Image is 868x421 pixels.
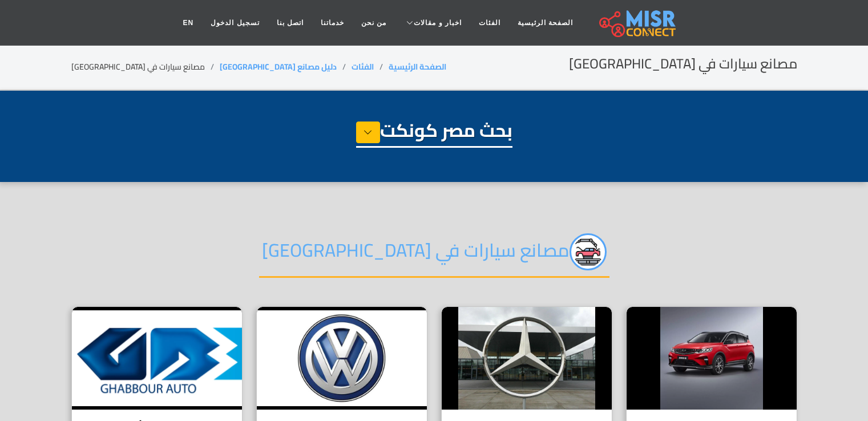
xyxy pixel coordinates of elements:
h1: بحث مصر كونكت [356,119,512,148]
li: مصانع سيارات في [GEOGRAPHIC_DATA] [71,61,220,73]
img: مصنع فولكس فاجن مصر [257,307,427,410]
a: اتصل بنا [268,12,312,34]
span: اخبار و مقالات [414,18,462,28]
a: الصفحة الرئيسية [389,59,446,74]
h2: مصانع سيارات في [GEOGRAPHIC_DATA] [569,56,797,72]
a: الفئات [470,12,509,34]
a: من نحن [353,12,395,34]
img: main.misr_connect [599,9,676,37]
a: اخبار و مقالات [395,12,470,34]
a: خدماتنا [312,12,353,34]
img: مصنع مرسيدس بنز [442,307,612,410]
img: مصنع جيلي موتورز [627,307,797,410]
a: الفئات [352,59,374,74]
h2: مصانع سيارات في [GEOGRAPHIC_DATA] [259,233,609,278]
a: دليل مصانع [GEOGRAPHIC_DATA] [220,59,337,74]
a: EN [175,12,203,34]
a: تسجيل الدخول [202,12,268,34]
img: KcsV4U5bcT0NjSiBF6BW.png [570,233,607,270]
a: الصفحة الرئيسية [509,12,582,34]
img: مصنع غبور أوتو [72,307,242,410]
